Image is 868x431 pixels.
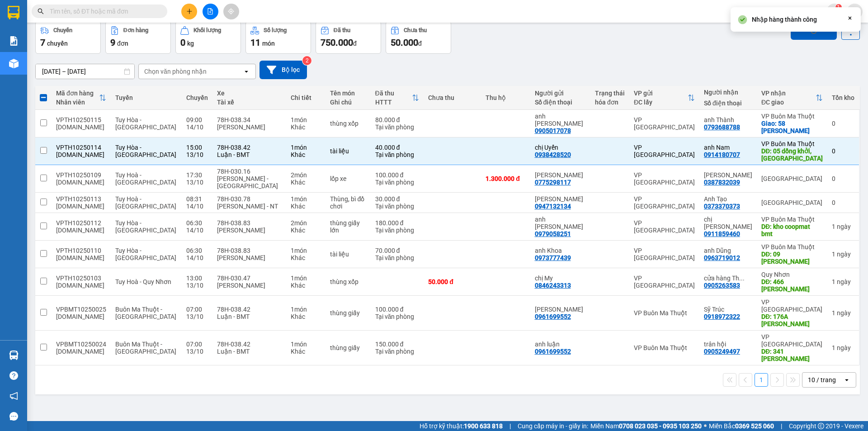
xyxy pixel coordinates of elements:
[186,348,208,355] div: 13/10
[217,275,282,282] div: 78H-030.47
[186,341,208,348] div: 07:00
[837,309,851,317] span: ngày
[186,203,208,210] div: 14/10
[761,243,823,251] div: VP Buôn Ma Thuột
[535,282,571,289] div: 0846243313
[115,341,176,355] span: Buôn Ma Thuột - [GEOGRAPHIC_DATA]
[56,282,106,289] div: thao.bb
[486,94,525,101] div: Thu hộ
[375,219,420,227] div: 180.000 đ
[217,227,282,234] div: [PERSON_NAME]
[832,94,854,101] div: Tồn kho
[115,306,176,320] span: Buôn Ma Thuột - [GEOGRAPHIC_DATA]
[181,4,197,19] button: plus
[535,151,571,158] div: 0938428520
[375,123,420,131] div: Tại văn phòng
[330,309,366,317] div: thùng giấy
[634,99,688,106] div: ĐC lấy
[634,219,695,234] div: VP [GEOGRAPHIC_DATA]
[56,195,106,203] div: VPTH10250113
[837,4,840,10] span: 1
[704,313,740,320] div: 0918972322
[115,94,177,101] div: Tuyến
[9,59,19,68] img: warehouse-icon
[316,21,381,54] button: Đã thu750.000đ
[843,376,850,384] svg: open
[56,227,106,234] div: huong.bb
[187,40,194,47] span: kg
[704,195,752,203] div: Anh Tạo
[761,298,823,313] div: VP [GEOGRAPHIC_DATA]
[115,144,176,158] span: Tuy Hòa - [GEOGRAPHIC_DATA]
[186,219,208,227] div: 06:30
[375,99,412,106] div: HTTT
[595,90,625,97] div: Trạng thái
[832,309,854,317] div: 1
[634,275,695,289] div: VP [GEOGRAPHIC_DATA]
[186,94,208,101] div: Chuyến
[217,151,282,158] div: Luận - BMT
[761,348,823,362] div: DĐ: 341 nguyễn tất thành
[291,171,321,179] div: 2 món
[535,216,586,230] div: anh Hoàng
[709,421,774,431] span: Miền Bắc
[217,203,282,210] div: [PERSON_NAME] - NT
[115,278,171,285] span: Tuy Hoà - Quy Nhơn
[535,99,586,106] div: Số điện thoại
[486,175,525,182] div: 1.300.000 đ
[704,306,752,313] div: Sỹ Trúc
[186,282,208,289] div: 13/10
[186,313,208,320] div: 13/10
[330,195,366,210] div: Thùng, bì đồ chơi
[56,179,106,186] div: tu.bb
[375,195,420,203] div: 30.000 đ
[428,94,476,101] div: Chưa thu
[761,223,823,237] div: DĐ: kho coopmat bmt
[186,179,208,186] div: 13/10
[832,223,854,230] div: 1
[259,61,307,79] button: Bộ lọc
[375,247,420,254] div: 70.000 đ
[291,144,321,151] div: 1 món
[535,171,586,179] div: Anh Danh
[217,195,282,203] div: 78H-030.78
[704,99,752,107] div: Số điện thoại
[757,86,827,110] th: Toggle SortBy
[334,27,350,33] div: Đã thu
[291,195,321,203] div: 1 món
[704,341,752,348] div: trân hội
[291,348,321,355] div: Khác
[535,90,586,97] div: Người gửi
[375,306,420,313] div: 100.000 đ
[375,313,420,320] div: Tại văn phòng
[217,175,282,189] div: [PERSON_NAME] - [GEOGRAPHIC_DATA]
[291,254,321,261] div: Khác
[761,140,823,147] div: VP Buôn Ma Thuột
[56,348,106,355] div: truc.bb
[535,127,571,134] div: 0905017078
[847,4,863,19] button: caret-down
[595,99,625,106] div: hóa đơn
[105,21,171,54] button: Đơn hàng9đơn
[704,230,740,237] div: 0911859460
[518,421,588,431] span: Cung cấp máy in - giấy in:
[291,151,321,158] div: Khác
[404,27,427,33] div: Chưa thu
[9,350,19,360] img: warehouse-icon
[291,94,321,101] div: Chi tiết
[832,175,854,182] div: 0
[535,275,586,282] div: chị My
[207,8,213,14] span: file-add
[47,40,68,47] span: chuyến
[832,251,854,258] div: 1
[217,219,282,227] div: 78H-038.83
[761,199,823,206] div: [GEOGRAPHIC_DATA]
[704,282,740,289] div: 0905263583
[117,40,128,47] span: đơn
[704,123,740,131] div: 0793688788
[291,116,321,123] div: 1 món
[217,341,282,348] div: 78H-038.42
[375,171,420,179] div: 100.000 đ
[115,171,176,186] span: Tuy Hoà - [GEOGRAPHIC_DATA]
[535,230,571,237] div: 0979058251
